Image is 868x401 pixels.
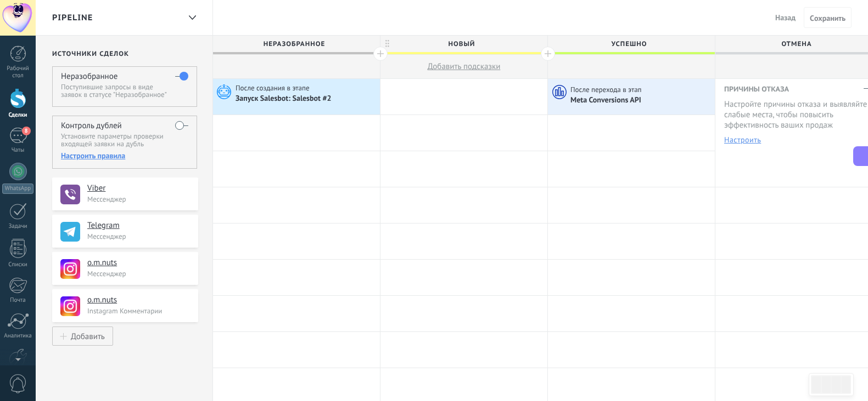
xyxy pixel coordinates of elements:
div: Списки [2,261,34,268]
h4: Контроль дублей [61,121,122,131]
div: Успешно [548,36,715,52]
div: Добавить [71,331,105,341]
span: Meta Conversions API [570,95,643,105]
h4: Неразобранное [61,71,117,82]
span: После создания в этапе [236,83,311,93]
span: Неразобранное [213,36,374,53]
div: WhatsApp [2,184,33,194]
span: Добавить подсказки [428,61,501,72]
span: после перехода в этап [570,85,643,94]
div: Неразобранное [213,36,380,52]
div: Рабочий стол [2,65,34,79]
div: Задачи [2,223,34,230]
button: Добавить [52,326,113,346]
div: Pipeline [183,7,201,28]
h4: Viber [87,183,190,194]
h2: Источники сделок [52,50,198,58]
div: Запуск Salesbot: Salesbot #2 [236,94,333,104]
p: Мессенджер [87,232,192,241]
button: Cохранить [804,7,852,28]
div: Аналитика [2,333,34,340]
span: Cохранить [810,14,845,22]
div: Чаты [2,147,34,154]
div: Настроить правила [61,151,188,161]
p: Мессенджер [87,194,192,204]
div: Почта [2,297,34,304]
button: Настроить [724,136,761,144]
span: Новый [380,36,542,53]
div: Новый [380,36,547,52]
span: Успешно [548,36,709,53]
div: Сделки [2,112,34,119]
span: Назад [775,13,796,22]
h4: Telegram [87,220,190,231]
p: Поступившие запросы в виде заявок в статусе "Неразобранное" [61,83,188,99]
span: 8 [22,127,31,135]
h4: o.m.nuts [87,257,190,268]
button: Назад [771,9,800,26]
button: Добавить подсказки [380,55,547,78]
p: Мессенджер [87,269,192,278]
p: Instagram Комментарии [87,306,192,316]
span: Pipeline [52,13,93,23]
h4: o.m.nuts [87,295,190,306]
p: Установите параметры проверки входящей заявки на дубль [61,133,188,148]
